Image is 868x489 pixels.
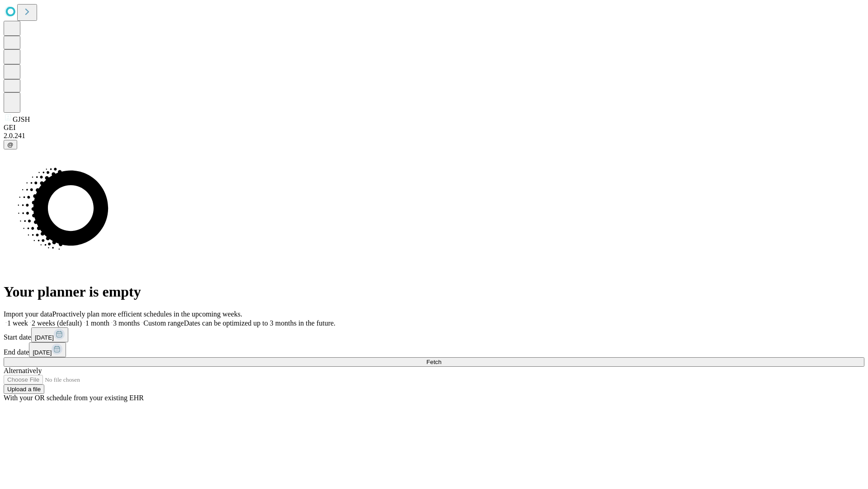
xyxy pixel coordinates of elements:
span: 1 month [85,319,109,327]
div: GEI [4,124,864,132]
div: 2.0.241 [4,132,864,140]
button: Fetch [4,357,864,367]
span: [DATE] [33,349,52,356]
button: [DATE] [31,327,68,342]
span: Alternatively [4,367,42,374]
span: [DATE] [35,334,54,341]
span: Dates can be optimized up to 3 months in the future. [184,319,335,327]
button: Upload a file [4,384,44,394]
span: Fetch [426,359,441,365]
div: End date [4,342,864,357]
span: Import your data [4,310,52,318]
span: 3 months [113,319,140,327]
span: Proactively plan more efficient schedules in the upcoming weeks. [52,310,242,318]
span: With your OR schedule from your existing EHR [4,394,144,402]
span: GJSH [13,115,30,123]
span: 2 weeks (default) [32,319,82,327]
span: Custom range [143,319,184,327]
button: @ [4,140,17,149]
div: Start date [4,327,864,342]
h1: Your planner is empty [4,283,864,300]
button: [DATE] [29,342,66,357]
span: @ [7,141,14,148]
span: 1 week [7,319,28,327]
